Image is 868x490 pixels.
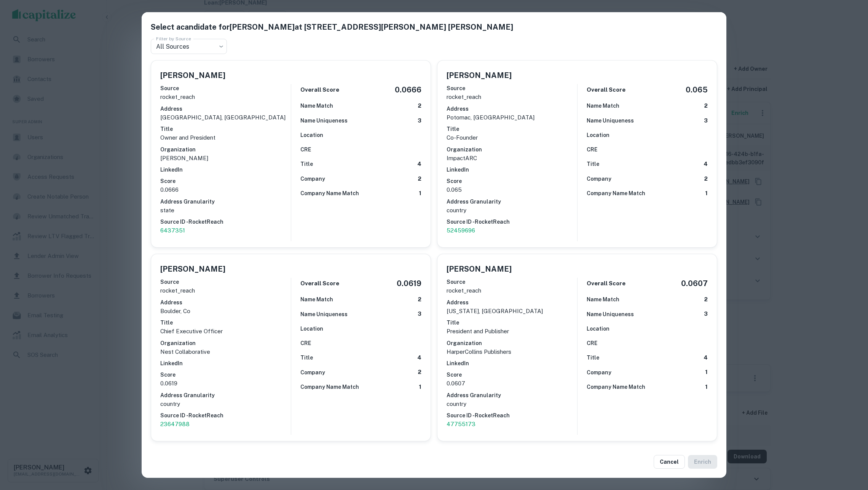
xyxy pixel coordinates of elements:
h5: 0.0666 [395,84,421,95]
h6: Name Match [300,102,333,110]
a: 52459696 [447,226,577,235]
h6: Score [447,177,577,185]
label: Filter by Source [156,35,191,42]
h5: 0.0619 [397,278,421,289]
p: Co-Founder [447,133,577,142]
p: state [160,206,291,215]
h6: Location [300,325,323,333]
h6: Address Granularity [160,391,291,399]
h6: Name Uniqueness [300,116,348,125]
h6: Source [447,84,577,92]
p: [GEOGRAPHIC_DATA], [GEOGRAPHIC_DATA] [160,113,291,122]
h6: Address [160,298,291,307]
h6: Source [160,278,291,286]
h6: 4 [704,353,708,362]
h6: Title [300,353,313,362]
h6: Organization [160,339,291,347]
h6: CRE [300,145,311,154]
h6: Title [587,353,599,362]
p: rocket_reach [447,92,577,102]
h6: 3 [418,310,421,318]
p: rocket_reach [160,286,291,295]
p: country [160,399,291,409]
h6: Address [447,105,577,113]
p: country [447,399,577,409]
h6: CRE [587,145,597,154]
h6: Name Match [587,102,619,110]
h6: Location [300,131,323,139]
h6: Title [447,125,577,133]
h6: 2 [704,175,708,183]
h6: Overall Score [300,86,339,94]
h6: Company Name Match [300,383,359,391]
h6: Source [447,278,577,286]
p: 0.0666 [160,185,291,194]
h6: Company [587,175,611,183]
h6: Company Name Match [300,189,359,197]
button: Cancel [654,455,685,469]
h5: [PERSON_NAME] [447,263,512,275]
h6: 4 [417,353,421,362]
p: country [447,206,577,215]
p: 6437351 [160,226,291,235]
h6: Source [160,84,291,92]
h6: Address [447,298,577,307]
h6: 1 [705,383,708,391]
h6: LinkedIn [447,165,577,174]
h6: Company [300,368,325,377]
h6: Address Granularity [447,197,577,206]
h6: 2 [418,102,421,110]
h6: Address Granularity [447,391,577,399]
p: Owner and President [160,133,291,142]
h5: 0.065 [686,84,708,95]
h6: Name Match [587,295,619,304]
p: ImpactARC [447,154,577,163]
h6: Company Name Match [587,189,645,197]
p: 47755173 [447,420,577,429]
h6: Location [587,131,610,139]
p: Chief Executive Officer [160,327,291,336]
h6: Title [300,160,313,168]
h6: 3 [704,310,708,318]
div: All Sources [151,39,227,54]
h5: [PERSON_NAME] [447,70,512,81]
h6: Name Uniqueness [300,310,348,318]
h6: 2 [418,295,421,304]
h6: Company [300,175,325,183]
p: boulder, co [160,307,291,316]
h6: Title [160,318,291,327]
h6: Score [160,177,291,185]
h6: Source ID - RocketReach [447,218,577,226]
h6: LinkedIn [447,359,577,367]
h6: 2 [704,295,708,304]
h5: 0.0607 [681,278,708,289]
h6: Score [160,371,291,379]
h6: Name Uniqueness [587,310,634,318]
h6: 4 [417,160,421,169]
h6: Name Match [300,295,333,304]
p: 0.0619 [160,379,291,388]
h5: [PERSON_NAME] [160,263,225,275]
p: [PERSON_NAME] [160,154,291,163]
h6: Name Uniqueness [587,116,634,125]
p: potomac, [GEOGRAPHIC_DATA] [447,113,577,122]
h6: Location [587,325,610,333]
h6: Source ID - RocketReach [160,218,291,226]
h6: 1 [705,368,708,377]
h6: 3 [418,116,421,125]
h6: Overall Score [300,279,339,288]
h6: 4 [704,160,708,169]
h6: Overall Score [587,86,625,94]
iframe: Chat Widget [830,429,868,466]
a: 23647988 [160,420,291,429]
h6: 1 [705,189,708,198]
p: President and Publisher [447,327,577,336]
h6: Company Name Match [587,383,645,391]
p: rocket_reach [447,286,577,295]
p: rocket_reach [160,92,291,102]
h6: LinkedIn [160,165,291,174]
h6: 3 [704,116,708,125]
